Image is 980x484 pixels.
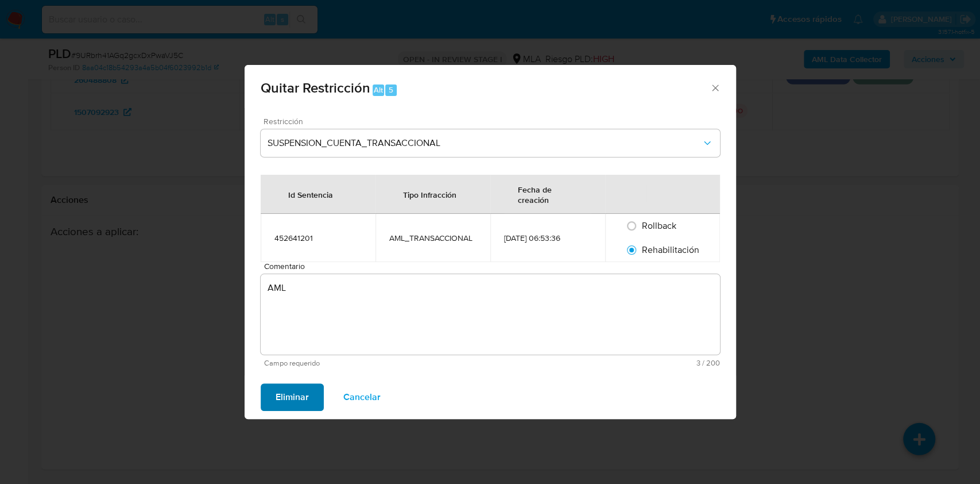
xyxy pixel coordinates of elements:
div: AML_TRANSACCIONAL [389,233,477,243]
span: Máximo 200 caracteres [492,359,720,367]
span: SUSPENSION_CUENTA_TRANSACCIONAL [268,137,702,149]
span: Alt [374,84,383,95]
div: [DATE] 06:53:36 [504,233,591,243]
div: Id Sentencia [274,180,347,208]
span: Quitar Restricción [261,78,370,98]
span: Comentario [264,262,723,271]
span: Rollback [642,219,676,232]
button: Cerrar ventana [710,82,720,93]
div: Fecha de creación [504,175,591,213]
span: Eliminar [276,385,309,410]
span: Cancelar [343,385,381,410]
div: Tipo Infracción [389,180,470,208]
span: Rehabilitación [642,243,699,256]
span: Campo requerido [264,359,492,367]
button: Restriction [261,129,720,157]
span: Restricción [264,117,723,125]
button: Eliminar [261,383,324,411]
span: 5 [389,84,393,95]
div: 452641201 [274,233,362,243]
button: Cancelar [328,383,396,411]
textarea: AML [261,274,720,355]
